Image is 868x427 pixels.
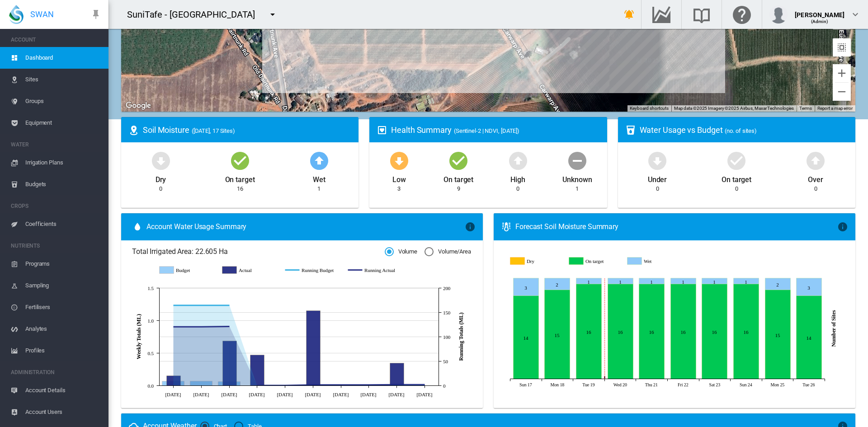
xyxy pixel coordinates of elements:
[833,38,851,56] button: icon-select-all
[735,185,738,193] div: 0
[146,222,465,232] span: Account Water Usage Summary
[576,185,579,193] div: 1
[395,383,398,386] circle: Running Actual Aug 12 1.98
[160,266,213,274] g: Budget
[799,106,812,111] a: Terms
[171,325,175,328] circle: Running Actual Jun 17 120.62
[640,124,848,136] div: Water Usage vs Budget
[770,382,784,387] tspan: Mon 25
[192,127,235,134] span: ([DATE], 17 Sites)
[311,383,315,386] circle: Running Actual Jul 22 1.62
[808,171,823,185] div: Over
[311,384,315,387] circle: Running Budget Jul 22 0
[25,340,101,361] span: Profiles
[814,185,817,193] div: 0
[811,19,829,24] span: (Admin)
[513,296,538,379] g: On target Aug 17, 2025 14
[255,383,259,387] circle: Running Actual Jul 8 0.47
[392,171,406,185] div: Low
[193,391,209,397] tspan: [DATE]
[805,150,826,171] md-icon: icon-arrow-up-bold-circle
[25,275,101,296] span: Sampling
[150,150,172,171] md-icon: icon-arrow-down-bold-circle
[25,90,101,112] span: Groups
[395,384,398,387] circle: Running Budget Aug 12 0
[25,318,101,340] span: Analytes
[148,351,154,356] tspan: 0.5
[377,125,387,136] md-icon: icon-heart-box-outline
[11,137,101,152] span: WATER
[550,382,564,387] tspan: Mon 18
[722,171,751,185] div: On target
[725,127,757,134] span: (no. of sites)
[222,266,276,274] g: Actual
[25,69,101,90] span: Sites
[416,391,432,397] tspan: [DATE]
[830,310,837,347] tspan: Number of Sites
[333,391,349,397] tspan: [DATE]
[388,150,410,171] md-icon: icon-arrow-down-bold-circle
[148,286,154,291] tspan: 1.5
[670,284,696,379] g: On target Aug 22, 2025 16
[132,247,385,257] span: Total Irrigated Area: 22.605 Ha
[639,278,664,284] g: Wet Aug 21, 2025 1
[836,42,847,53] md-icon: icon-select-all
[285,266,339,274] g: Running Budget
[227,324,231,328] circle: Running Actual Jul 1 121.31
[544,278,570,290] g: Wet Aug 18, 2025 2
[645,382,657,387] tspan: Thu 21
[199,325,203,328] circle: Running Actual Jun 24 120.62
[25,174,101,195] span: Budgets
[795,7,844,16] div: [PERSON_NAME]
[646,150,668,171] md-icon: icon-arrow-down-bold-circle
[25,253,101,275] span: Programs
[443,334,451,340] tspan: 100
[162,381,184,385] g: Budget Jun 17 0.07
[796,278,821,296] g: Wet Aug 26, 2025 3
[305,391,321,397] tspan: [DATE]
[423,383,426,386] circle: Running Actual Aug 19 1.98
[443,359,448,364] tspan: 50
[225,171,255,185] div: On target
[630,105,669,112] button: Keyboard shortcuts
[307,310,321,385] g: Actual Jul 22 1.15
[388,391,404,397] tspan: [DATE]
[443,383,446,389] tspan: 0
[227,303,231,307] circle: Running Budget Jul 1 164.61
[148,383,154,389] tspan: 0.0
[674,106,794,111] span: Map data ©2025 Imagery ©2025 Airbus, Maxar Technologies
[127,8,263,21] div: SuniTafe - [GEOGRAPHIC_DATA]
[25,47,101,69] span: Dashboard
[156,171,166,185] div: Dry
[159,185,162,193] div: 0
[25,296,101,318] span: Fertilisers
[199,303,203,307] circle: Running Budget Jun 24 164.56
[510,171,525,185] div: High
[171,303,175,307] circle: Running Budget Jun 17 164.49
[136,314,142,359] tspan: Weekly Totals (ML)
[726,150,747,171] md-icon: icon-checkbox-marked-circle
[267,9,278,20] md-icon: icon-menu-down
[576,284,601,379] g: On target Aug 19, 2025 16
[30,9,54,20] span: SWAN
[128,125,139,136] md-icon: icon-map-marker-radius
[582,382,594,387] tspan: Tue 19
[229,150,251,171] md-icon: icon-checkbox-marked-circle
[639,284,664,379] g: On target Aug 21, 2025 16
[513,278,538,296] g: Wet Aug 17, 2025 3
[516,185,519,193] div: 0
[397,185,401,193] div: 3
[9,5,24,24] img: SWAN-Landscape-Logo-Colour-drop.png
[360,391,376,397] tspan: [DATE]
[367,384,370,387] circle: Running Budget Aug 5 0
[443,286,451,291] tspan: 200
[613,382,627,387] tspan: Wed 20
[608,284,633,379] g: On target Aug 20, 2025 16
[385,248,417,256] md-radio-button: Volume
[802,382,815,387] tspan: Tue 26
[837,221,848,232] md-icon: icon-information
[833,64,851,82] button: Zoom in
[510,257,562,265] g: Dry
[702,284,727,379] g: On target Aug 23, 2025 16
[90,9,101,20] md-icon: icon-pin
